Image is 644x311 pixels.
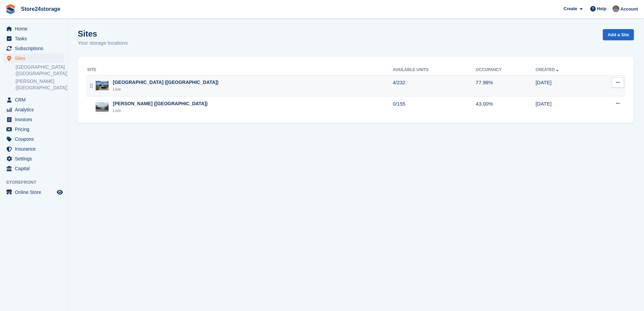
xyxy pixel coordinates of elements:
span: Online Store [15,187,55,197]
span: Storefront [6,179,67,186]
img: Jane Welch [613,5,619,12]
a: menu [3,125,64,134]
a: menu [3,115,64,124]
a: Store24storage [18,3,63,15]
th: Available Units [393,65,476,75]
p: Your storage locations [78,39,128,47]
span: Tasks [15,34,55,43]
a: menu [3,144,64,154]
td: 4/232 [393,75,476,96]
span: Capital [15,164,55,173]
a: menu [3,44,64,53]
th: Occupancy [476,65,535,75]
a: menu [3,24,64,34]
td: 0/155 [393,96,476,117]
span: Help [597,5,606,12]
img: Image of Warley Brentwood (Essex) site [96,102,109,112]
td: 77.98% [476,75,535,96]
img: Image of Manston Airport (Kent) site [96,81,109,91]
span: Coupons [15,134,55,144]
span: Sites [15,53,55,63]
a: menu [3,105,64,114]
span: Invoices [15,115,55,124]
h1: Sites [78,29,128,38]
a: menu [3,164,64,173]
span: Subscriptions [15,44,55,53]
img: stora-icon-8386f47178a22dfd0bd8f6a31ec36ba5ce8667c1dd55bd0f319d3a0aa187defe.svg [5,4,16,14]
span: Settings [15,154,55,163]
td: [DATE] [535,96,593,117]
a: menu [3,53,64,63]
div: [GEOGRAPHIC_DATA] ([GEOGRAPHIC_DATA]) [113,79,218,86]
a: menu [3,154,64,163]
span: Analytics [15,105,55,114]
a: Preview store [56,188,64,196]
div: [PERSON_NAME] ([GEOGRAPHIC_DATA]) [113,100,208,107]
span: CRM [15,95,55,105]
a: Add a Site [603,29,634,40]
div: Live [113,86,218,93]
td: 43.00% [476,96,535,117]
span: Insurance [15,144,55,154]
span: Home [15,24,55,34]
a: [GEOGRAPHIC_DATA] ([GEOGRAPHIC_DATA]) [16,64,64,77]
a: menu [3,187,64,197]
a: [PERSON_NAME] ([GEOGRAPHIC_DATA]) [16,78,64,91]
a: Created [535,67,560,72]
td: [DATE] [535,75,593,96]
div: Live [113,107,208,114]
span: Create [564,5,577,12]
span: Account [620,6,638,13]
a: menu [3,34,64,43]
a: menu [3,134,64,144]
span: Pricing [15,125,55,134]
a: menu [3,95,64,105]
th: Site [86,65,393,75]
